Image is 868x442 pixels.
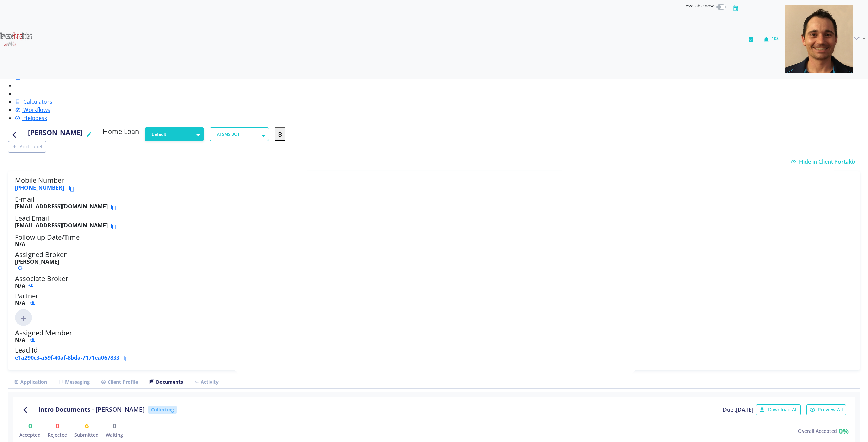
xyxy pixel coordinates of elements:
label: Submitted [74,431,99,438]
span: Helpdesk [23,114,47,122]
h5: Home Loan [103,127,139,138]
img: d9df0ad3-c6af-46dd-a355-72ef7f6afda3-637400917012654623.png [785,5,853,73]
b: N/A [15,336,25,344]
a: Calculators [15,98,52,105]
a: Documents [144,375,188,389]
button: 103 [760,3,782,76]
h5: Mobile Number [15,176,853,193]
a: Download All [753,404,804,415]
label: Waiting [106,431,123,438]
span: Hide in Client Portal [799,158,857,165]
button: AI SMS BOT [210,127,269,141]
span: Follow up Date/Time [15,233,80,242]
span: 103 [772,36,779,41]
span: [PERSON_NAME] [96,406,145,414]
div: - [92,406,94,414]
span: 0 [56,421,59,431]
a: Hide in Client Portal [791,158,857,165]
a: [PHONE_NUMBER] [15,184,64,192]
h5: Assigned Member [15,329,853,343]
a: Client Profile [95,375,144,389]
b: [EMAIL_ADDRESS][DOMAIN_NAME] [15,222,108,230]
span: 0 [28,421,32,431]
button: Copy phone [68,184,77,193]
span: Available now [686,3,714,9]
span: Download All [756,404,801,415]
button: Copy email [110,203,119,212]
h5: Lead Id [15,346,853,362]
a: Activity [188,375,224,389]
b: [PERSON_NAME] [15,258,59,265]
a: e1a290c3-a59f-40af-8bda-7171ea067833 [15,354,119,361]
b: N/A [15,283,25,289]
img: Click to add new member [15,309,32,326]
b: N/A [15,241,25,248]
b: [EMAIL_ADDRESS][DOMAIN_NAME] [15,203,108,212]
label: Overall Accepted [798,427,837,435]
button: Preview All [806,404,846,415]
h5: Associate Broker [15,275,853,289]
b: N/A [15,299,25,307]
a: Workflows [15,106,50,114]
button: Add Label [8,141,46,153]
h5: Lead Email [15,214,853,230]
h4: [PERSON_NAME] [28,127,83,141]
label: Due : [723,406,753,414]
span: 0% [839,426,849,436]
button: Copy lead id [124,354,133,362]
a: Messaging [53,375,95,389]
span: 0 [113,421,116,431]
h5: E-mail [15,195,853,212]
label: Rejected [48,431,68,438]
span: Calculators [23,98,52,105]
label: Accepted [19,431,41,438]
a: SMS Automation [15,74,66,81]
h5: Partner [15,292,853,306]
button: Copy email [110,222,119,230]
h4: Intro Documents [38,406,145,414]
span: Workflows [23,106,50,114]
b: [DATE] [736,406,753,414]
span: 6 [85,421,89,431]
a: Helpdesk [15,114,47,122]
button: Default [145,127,204,141]
h5: Assigned Broker [15,250,853,272]
span: Collecting [148,406,177,414]
a: Application [8,375,53,389]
